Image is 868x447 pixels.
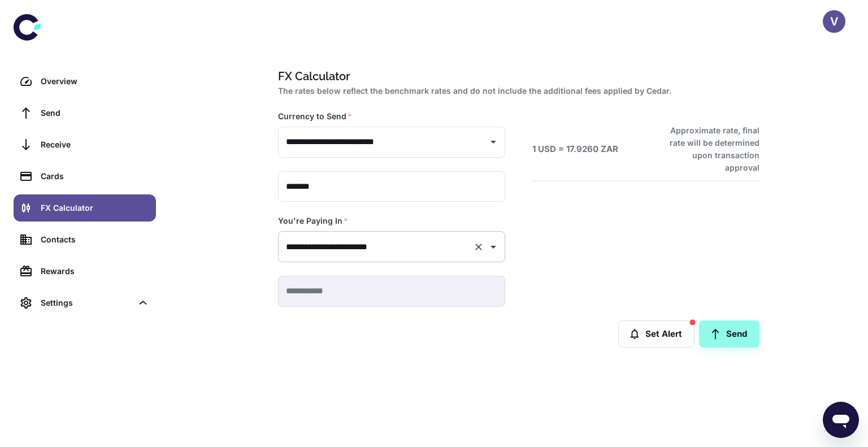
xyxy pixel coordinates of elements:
div: Receive [41,138,149,151]
div: FX Calculator [41,202,149,214]
h6: 1 USD = 17.9260 ZAR [532,143,618,156]
div: Rewards [41,265,149,277]
div: Settings [41,297,132,309]
a: Overview [14,68,156,95]
div: Settings [14,289,156,316]
a: Cards [14,163,156,190]
a: Rewards [14,258,156,285]
label: You're Paying In [278,215,348,227]
div: Cards [41,170,149,183]
button: V [823,10,845,33]
iframe: Button to launch messaging window [823,402,859,438]
a: Send [14,99,156,127]
div: Overview [41,75,149,88]
a: Receive [14,131,156,158]
button: Open [485,239,501,255]
h1: FX Calculator [278,68,755,85]
label: Currency to Send [278,111,352,122]
h6: Approximate rate, final rate will be determined upon transaction approval [657,124,759,174]
div: Send [41,107,149,119]
a: Contacts [14,226,156,253]
button: Set Alert [618,320,695,348]
button: Open [485,134,501,150]
a: FX Calculator [14,194,156,222]
div: Contacts [41,233,149,246]
button: Clear [471,239,487,255]
a: Send [699,320,759,348]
